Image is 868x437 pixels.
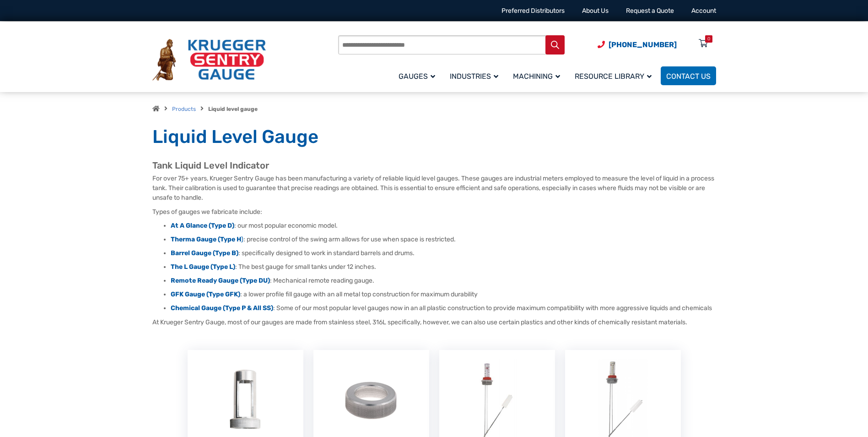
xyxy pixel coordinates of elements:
a: Preferred Distributors [501,7,565,15]
h1: Liquid Level Gauge [152,126,716,148]
li: : Mechanical remote reading gauge. [171,276,716,285]
a: The L Gauge (Type L) [171,263,235,271]
a: Remote Ready Gauge (Type DU) [171,277,270,284]
li: : The best gauge for small tanks under 12 inches. [171,262,716,272]
li: : specifically designed to work in standard barrels and drums. [171,249,716,258]
a: GFK Gauge (Type GFK) [171,290,240,298]
a: About Us [582,7,609,15]
a: Industries [444,65,507,87]
a: Barrel Gauge (Type B) [171,249,238,257]
span: [PHONE_NUMBER] [609,40,677,49]
p: For over 75+ years, Krueger Sentry Gauge has been manufacturing a variety of reliable liquid leve... [152,174,716,202]
img: Krueger Sentry Gauge [152,39,266,81]
a: Account [691,7,716,15]
a: Chemical Gauge (Type P & All SS) [171,304,273,312]
span: Contact Us [666,72,711,81]
a: Contact Us [661,66,716,85]
a: Resource Library [569,65,661,87]
a: At A Glance (Type D) [171,222,234,229]
p: At Krueger Sentry Gauge, most of our gauges are made from stainless steel, 316L specifically, how... [152,317,716,327]
a: Products [172,106,196,112]
strong: Liquid level gauge [208,106,258,112]
span: Gauges [399,72,435,81]
strong: Therma Gauge (Type H [171,235,241,243]
a: Phone Number (920) 434-8860 [598,39,677,50]
h2: Tank Liquid Level Indicator [152,160,716,171]
a: Machining [507,65,569,87]
span: Resource Library [575,72,652,81]
a: Therma Gauge (Type H) [171,235,243,243]
div: 0 [707,35,710,43]
li: : our most popular economic model. [171,221,716,230]
li: : Some of our most popular level gauges now in an all plastic construction to provide maximum com... [171,304,716,313]
span: Industries [450,72,498,81]
p: Types of gauges we fabricate include: [152,207,716,217]
li: : a lower profile fill gauge with an all metal top construction for maximum durability [171,290,716,299]
span: Machining [513,72,560,81]
a: Gauges [393,65,444,87]
li: : precise control of the swing arm allows for use when space is restricted. [171,235,716,244]
a: Request a Quote [626,7,674,15]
